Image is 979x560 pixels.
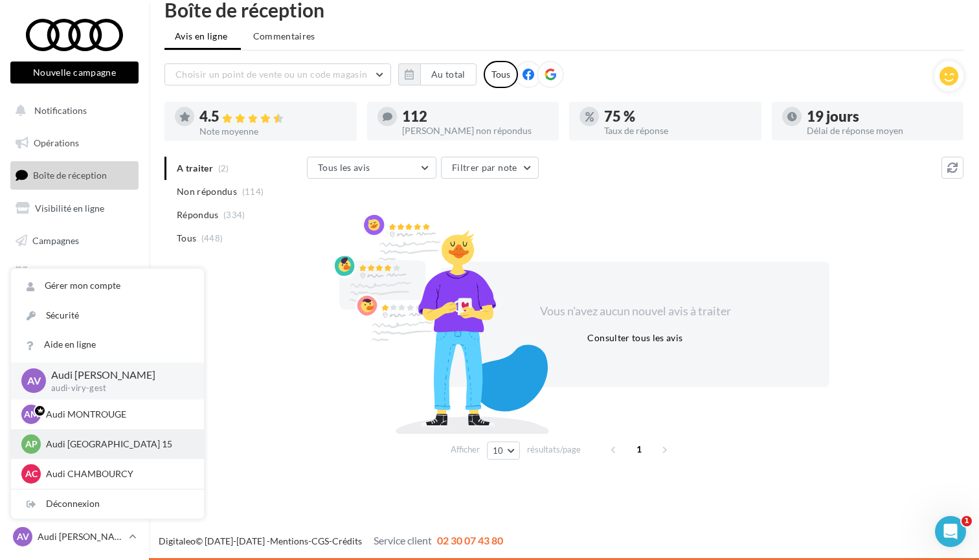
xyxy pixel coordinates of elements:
span: 1 [962,516,972,526]
button: Choisir un point de vente ou un code magasin [164,63,391,85]
button: Tous les avis [307,157,436,179]
iframe: Intercom live chat [935,516,966,547]
button: 10 [487,442,520,460]
a: AV Audi [PERSON_NAME] [10,524,139,549]
a: CGS [311,535,329,546]
span: Tous les avis [318,162,370,173]
div: Tous [484,61,518,88]
a: Visibilité en ligne [8,195,141,222]
a: Boîte de réception [8,161,141,189]
button: Nouvelle campagne [10,62,139,84]
a: PLV et print personnalisable [8,291,141,330]
a: Gérer mon compte [11,271,204,300]
span: 02 30 07 43 80 [437,534,503,546]
span: (334) [223,210,245,220]
span: résultats/page [527,443,581,456]
span: Médiathèque [32,267,85,278]
span: Non répondus [177,185,237,198]
div: Vous n'avez aucun nouvel avis à traiter [524,303,747,320]
span: Afficher [451,443,480,456]
div: Délai de réponse moyen [807,126,954,135]
div: 75 % [604,109,751,124]
span: Visibilité en ligne [35,203,104,214]
span: AV [17,530,29,543]
span: Boîte de réception [33,170,107,181]
div: 19 jours [807,109,954,124]
span: Notifications [34,105,87,116]
button: Au total [398,63,477,85]
p: audi-viry-gest [51,383,183,394]
p: Audi CHAMBOURCY [46,467,188,480]
div: Taux de réponse [604,126,751,135]
div: Déconnexion [11,489,204,519]
p: Audi [GEOGRAPHIC_DATA] 15 [46,438,188,451]
span: Commentaires [253,30,315,43]
span: Répondus [177,208,219,221]
span: AC [25,467,38,480]
button: Notifications [8,97,136,124]
button: Filtrer par note [441,157,539,179]
span: Choisir un point de vente ou un code magasin [175,69,367,80]
a: Crédits [332,535,362,546]
a: Médiathèque [8,259,141,286]
a: Opérations [8,129,141,157]
span: © [DATE]-[DATE] - - - [159,535,503,546]
p: Audi MONTROUGE [46,408,188,421]
span: Service client [374,534,432,546]
span: (114) [242,186,264,197]
span: Opérations [34,137,79,148]
button: Consulter tous les avis [582,330,688,346]
p: Audi [PERSON_NAME] [38,530,124,543]
span: AP [25,438,38,451]
a: Sécurité [11,301,204,330]
a: Mentions [270,535,308,546]
div: 112 [402,109,549,124]
div: [PERSON_NAME] non répondus [402,126,549,135]
span: Tous [177,232,196,245]
span: (448) [201,233,223,243]
a: Aide en ligne [11,330,204,359]
a: Digitaleo [159,535,196,546]
p: Audi [PERSON_NAME] [51,368,183,383]
span: Campagnes [32,234,79,245]
div: 4.5 [199,109,346,124]
button: Au total [420,63,477,85]
div: Note moyenne [199,127,346,136]
a: Campagnes [8,227,141,254]
span: AV [27,374,41,388]
span: 10 [493,445,504,456]
span: 1 [629,439,649,460]
span: AM [24,408,39,421]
